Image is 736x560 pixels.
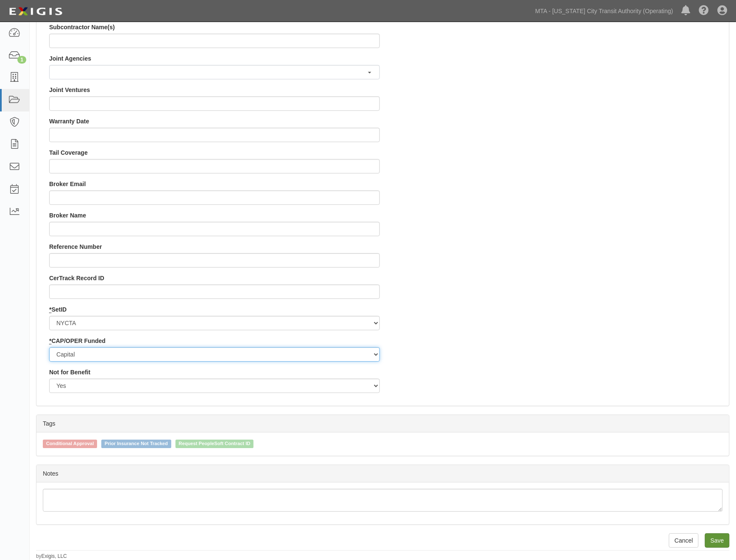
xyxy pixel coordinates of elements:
label: CAP/OPER Funded [49,337,106,345]
label: Broker Email [49,180,86,188]
abbr: required [49,306,51,313]
label: Joint Ventures [49,86,90,94]
abbr: required [49,337,51,345]
label: Not for Benefit [49,368,90,376]
span: Conditional Approval [43,440,97,448]
a: MTA - [US_STATE] City Transit Authority (Operating) [531,3,677,20]
i: Help Center - Complianz [699,6,709,16]
a: Cancel [669,533,699,548]
label: Warranty Date [49,117,89,125]
label: Broker Name [49,211,86,220]
label: CerTrack Record ID [49,274,104,282]
div: Tags [36,415,729,432]
span: Request PeopleSoft Contract ID [176,440,254,448]
div: 1 [17,56,26,64]
div: Notes [36,465,729,482]
span: Prior Insurance Not Tracked [101,440,171,448]
img: Logo [6,4,65,19]
label: Tail Coverage [49,148,88,157]
small: by [36,553,67,560]
input: Save [705,533,730,548]
label: Joint Agencies [49,54,91,63]
a: Exigis, LLC [42,553,67,559]
label: Subcontractor Name(s) [49,23,115,31]
label: SetID [49,305,67,314]
label: Reference Number [49,242,102,251]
